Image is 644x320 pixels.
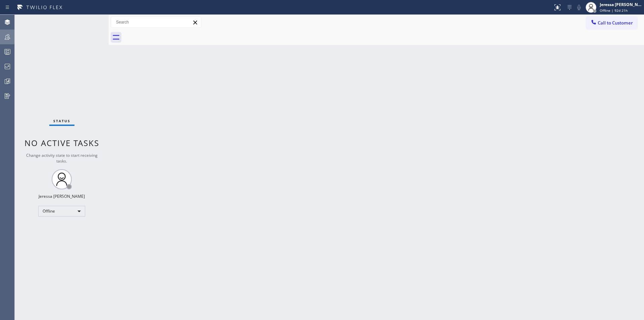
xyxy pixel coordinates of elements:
[600,2,642,7] div: Jeressa [PERSON_NAME]
[38,206,85,217] div: Offline
[586,16,637,29] button: Call to Customer
[39,193,85,199] div: Jeressa [PERSON_NAME]
[26,152,98,164] span: Change activity state to start receiving tasks.
[24,137,99,148] span: No active tasks
[53,119,70,123] span: Status
[574,3,584,12] button: Mute
[600,8,628,13] span: Offline | 92d 21h
[111,17,201,28] input: Search
[598,20,633,26] span: Call to Customer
